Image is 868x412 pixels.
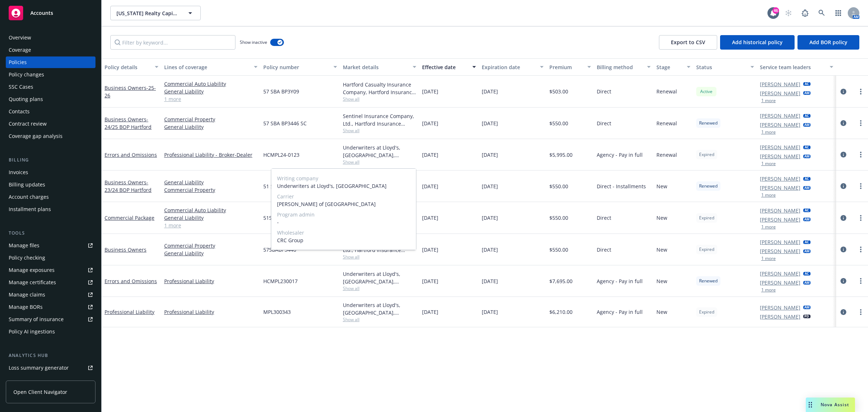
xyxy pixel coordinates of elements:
[164,115,258,123] a: Commercial Property
[9,314,64,325] div: Summary of insurance
[760,216,800,223] a: [PERSON_NAME]
[9,69,44,80] div: Policy changes
[760,304,800,311] a: [PERSON_NAME]
[263,88,299,95] span: 57 SBA BP3Y09
[699,309,714,315] span: Expired
[699,120,718,126] span: Renewed
[761,225,776,229] button: 1 more
[656,308,667,316] span: New
[419,58,479,76] button: Effective date
[761,130,776,134] button: 1 more
[6,93,95,105] a: Quoting plans
[343,112,417,127] div: Sentinel Insurance Company, Ltd., Hartford Insurance Group
[105,84,156,99] a: Business Owners
[9,362,69,374] div: Loss summary generator
[479,58,546,76] button: Expiration date
[9,56,27,68] div: Policies
[343,81,417,96] div: Hartford Casualty Insurance Company, Hartford Insurance Group
[761,161,776,166] button: 1 more
[760,152,800,160] a: [PERSON_NAME]
[340,58,420,76] button: Market details
[422,119,438,127] span: [DATE]
[856,277,865,285] a: more
[422,214,438,222] span: [DATE]
[9,81,33,93] div: SSC Cases
[814,6,829,20] a: Search
[105,116,152,130] a: Business Owners
[240,39,267,45] span: Show inactive
[105,179,152,193] a: Business Owners
[343,144,417,159] div: Underwriters at Lloyd's, [GEOGRAPHIC_DATA], [PERSON_NAME] of London, CRC Group
[597,151,643,159] span: Agency - Pay in full
[597,246,611,253] span: Direct
[549,214,568,222] span: $550.00
[656,182,667,190] span: New
[422,88,438,95] span: [DATE]
[856,214,865,222] a: more
[6,118,95,130] a: Contract review
[720,35,795,50] button: Add historical policy
[549,308,573,316] span: $6,210.00
[6,130,95,142] a: Coverage gap analysis
[105,214,154,221] a: Commercial Package
[6,362,95,374] a: Loss summary generator
[839,277,848,285] a: circleInformation
[260,58,340,76] button: Policy number
[806,398,815,412] div: Drag to move
[839,214,848,222] a: circleInformation
[164,95,258,103] a: 1 more
[654,58,693,76] button: Stage
[6,352,95,359] div: Analytics hub
[856,308,865,316] a: more
[343,159,417,165] span: Show all
[164,308,258,316] a: Professional Liability
[482,246,498,253] span: [DATE]
[422,246,438,253] span: [DATE]
[839,119,848,127] a: circleInformation
[164,206,258,214] a: Commercial Auto Liability
[105,84,156,99] span: - 25-26
[656,246,667,253] span: New
[831,6,846,20] a: Switch app
[343,254,417,260] span: Show all
[9,252,45,264] div: Policy checking
[263,277,298,285] span: HCMPL230017
[263,151,299,159] span: HCMPL24-0123
[656,88,677,95] span: Renewal
[105,308,154,315] a: Professional Liability
[164,80,258,88] a: Commercial Auto Liability
[343,301,417,316] div: Underwriters at Lloyd's, [GEOGRAPHIC_DATA], [PERSON_NAME] of [GEOGRAPHIC_DATA]
[164,214,258,222] a: General Liability
[699,278,718,284] span: Renewed
[263,119,307,127] span: 57 SBA BP3446 SC
[549,63,583,71] div: Premium
[164,222,258,229] a: 1 more
[856,245,865,254] a: more
[277,200,410,208] span: [PERSON_NAME] of [GEOGRAPHIC_DATA]
[482,214,498,222] span: [DATE]
[263,182,302,190] span: 51 SBA BA75863
[6,179,95,190] a: Billing updates
[164,63,250,71] div: Lines of coverage
[9,203,51,215] div: Installment plans
[656,63,682,71] div: Stage
[760,313,800,320] a: [PERSON_NAME]
[761,288,776,292] button: 1 more
[277,182,410,190] span: Underwriters at Lloyd's, [GEOGRAPHIC_DATA]
[482,88,498,95] span: [DATE]
[760,184,800,192] a: [PERSON_NAME]
[839,150,848,159] a: circleInformation
[422,182,438,190] span: [DATE]
[9,326,55,337] div: Policy AI ingestions
[13,388,67,396] span: Open Client Navigator
[263,63,329,71] div: Policy number
[110,35,235,50] input: Filter by keyword...
[546,58,594,76] button: Premium
[693,58,757,76] button: Status
[6,264,95,276] span: Manage exposures
[343,63,409,71] div: Market details
[856,119,865,127] a: more
[594,58,654,76] button: Billing method
[105,278,157,285] a: Errors and Omissions
[9,240,39,251] div: Manage files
